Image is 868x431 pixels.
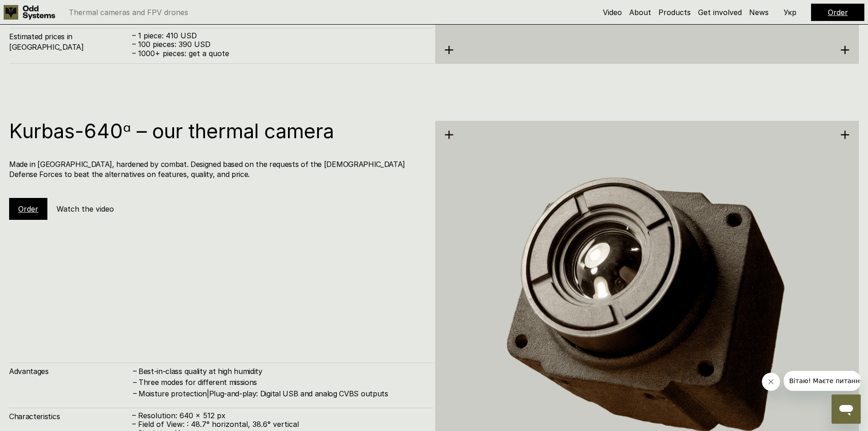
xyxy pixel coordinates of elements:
[762,373,780,391] iframe: Cerrar mensaje
[784,371,861,391] iframe: Mensaje de la compañía
[698,8,742,17] a: Get involved
[132,411,424,420] p: – Resolution: 640 x 512 px
[133,388,137,398] h4: –
[784,9,796,16] p: Укр
[133,366,137,376] h4: –
[132,420,424,429] p: – Field of View: : 48.7° horizontal, 38.6° vertical
[9,411,132,421] h4: Characteristics
[5,6,83,14] span: Вітаю! Маєте питання?
[832,395,861,424] iframe: Botón para iniciar la ventana de mensajería
[139,377,424,387] h4: Three modes for different missions
[139,366,424,376] h4: Best-in-class quality at high humidity
[133,377,137,387] h4: –
[828,8,848,17] a: Order
[9,121,424,141] h1: Kurbas-640ᵅ – our thermal camera
[18,204,38,213] a: Order
[56,204,114,214] h5: Watch the video
[69,9,188,16] p: Thermal cameras and FPV drones
[9,159,424,180] h4: Made in [GEOGRAPHIC_DATA], hardened by combat. Designed based on the requests of the [DEMOGRAPHIC...
[749,8,769,17] a: News
[629,8,651,17] a: About
[9,31,132,52] h4: Estimated prices in [GEOGRAPHIC_DATA]
[139,389,424,399] h4: Moisture protection|Plug-and-play: Digital USB and analog CVBS outputs
[9,366,132,376] h4: Advantages
[132,31,424,58] p: – 1 piece: 410 USD – 100 pieces: 390 USD – 1000+ pieces: get a quote
[603,8,622,17] a: Video
[658,8,691,17] a: Products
